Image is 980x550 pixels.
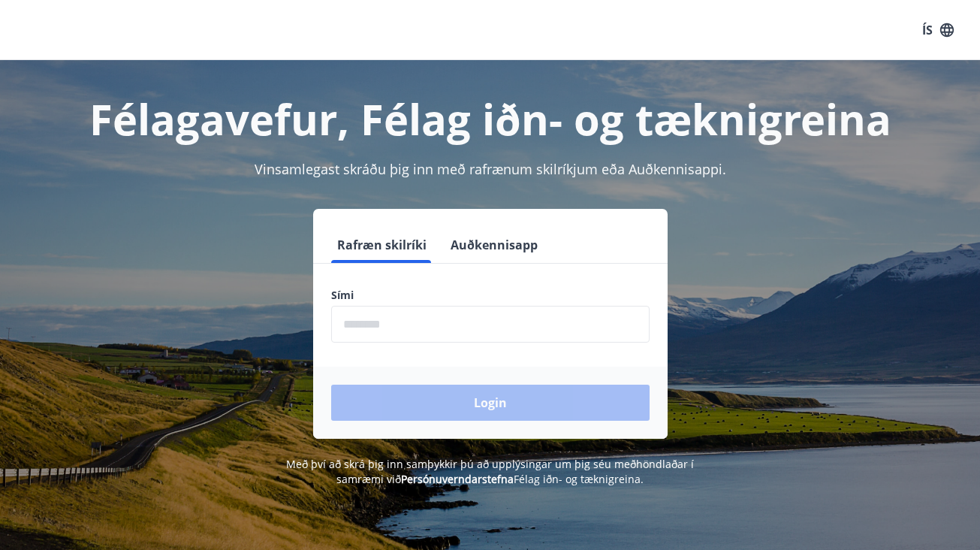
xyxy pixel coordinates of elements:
button: Rafræn skilríki [331,227,433,263]
span: Með því að skrá þig inn samþykkir þú að upplýsingar um þig séu meðhöndlaðar í samræmi við Félag i... [286,457,694,486]
a: Persónuverndarstefna [401,472,514,486]
button: ÍS [914,17,962,44]
button: Auðkennisapp [445,227,544,263]
span: Vinsamlegast skráðu þig inn með rafrænum skilríkjum eða Auðkennisappi. [255,160,726,178]
h1: Félagavefur, Félag iðn- og tæknigreina [18,90,962,147]
label: Sími [331,288,650,303]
